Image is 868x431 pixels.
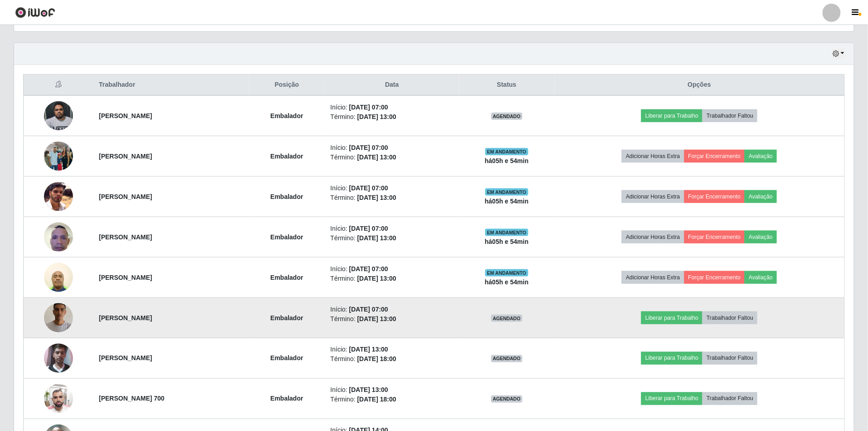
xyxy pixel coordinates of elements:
[622,231,684,243] button: Adicionar Horas Extra
[485,229,528,236] span: EM ANDAMENTO
[270,153,303,160] strong: Embalador
[485,188,528,196] span: EM ANDAMENTO
[684,150,745,163] button: Forçar Encerramento
[331,305,454,314] li: Início:
[702,392,757,405] button: Trabalhador Faltou
[684,271,745,284] button: Forçar Encerramento
[622,271,684,284] button: Adicionar Horas Extra
[357,194,396,201] time: [DATE] 13:00
[491,315,523,322] span: AGENDADO
[270,112,303,119] strong: Embalador
[485,278,529,286] strong: há 05 h e 54 min
[684,190,745,203] button: Forçar Encerramento
[349,386,388,394] time: [DATE] 13:00
[93,74,249,96] th: Trabalhador
[270,314,303,322] strong: Embalador
[357,396,396,403] time: [DATE] 18:00
[485,148,528,155] span: EM ANDAMENTO
[331,355,454,364] li: Término:
[270,233,303,241] strong: Embalador
[331,153,454,162] li: Término:
[357,234,396,242] time: [DATE] 13:00
[331,395,454,405] li: Término:
[485,269,528,277] span: EM ANDAMENTO
[349,306,388,313] time: [DATE] 07:00
[349,225,388,232] time: [DATE] 07:00
[485,238,529,245] strong: há 05 h e 54 min
[622,150,684,163] button: Adicionar Horas Extra
[270,395,303,402] strong: Embalador
[459,74,554,96] th: Status
[491,113,523,120] span: AGENDADO
[99,395,165,402] strong: [PERSON_NAME] 700
[357,275,396,282] time: [DATE] 13:00
[357,315,396,322] time: [DATE] 13:00
[485,157,529,164] strong: há 05 h e 54 min
[99,233,152,241] strong: [PERSON_NAME]
[99,314,152,322] strong: [PERSON_NAME]
[44,182,73,211] img: 1734717801679.jpeg
[331,314,454,324] li: Término:
[349,184,388,192] time: [DATE] 07:00
[745,271,777,284] button: Avaliação
[44,137,73,176] img: 1736432755122.jpeg
[745,231,777,243] button: Avaliação
[44,379,73,418] img: 1752975138794.jpeg
[270,274,303,281] strong: Embalador
[349,265,388,272] time: [DATE] 07:00
[331,103,454,112] li: Início:
[99,274,152,281] strong: [PERSON_NAME]
[331,112,454,122] li: Término:
[641,352,702,365] button: Liberar para Trabalho
[641,109,702,122] button: Liberar para Trabalho
[99,153,152,160] strong: [PERSON_NAME]
[270,193,303,200] strong: Embalador
[44,292,73,344] img: 1755648406339.jpeg
[325,74,459,96] th: Data
[702,352,757,365] button: Trabalhador Faltou
[331,264,454,274] li: Início:
[249,74,325,96] th: Posição
[357,154,396,161] time: [DATE] 13:00
[331,386,454,395] li: Início:
[349,104,388,111] time: [DATE] 07:00
[331,345,454,355] li: Início:
[15,7,55,18] img: CoreUI Logo
[331,274,454,283] li: Término:
[622,190,684,203] button: Adicionar Horas Extra
[331,183,454,193] li: Início:
[44,96,73,135] img: 1718553093069.jpeg
[745,150,777,163] button: Avaliação
[357,356,396,363] time: [DATE] 18:00
[99,112,152,119] strong: [PERSON_NAME]
[99,355,152,362] strong: [PERSON_NAME]
[684,231,745,243] button: Forçar Encerramento
[349,144,388,151] time: [DATE] 07:00
[745,190,777,203] button: Avaliação
[357,113,396,120] time: [DATE] 13:00
[702,109,757,122] button: Trabalhador Faltou
[702,312,757,324] button: Trabalhador Faltou
[99,193,152,200] strong: [PERSON_NAME]
[555,74,845,96] th: Opções
[270,355,303,362] strong: Embalador
[349,346,388,353] time: [DATE] 13:00
[491,355,523,362] span: AGENDADO
[44,339,73,377] img: 1754433269176.jpeg
[491,396,523,403] span: AGENDADO
[44,218,73,256] img: 1749852660115.jpeg
[641,392,702,405] button: Liberar para Trabalho
[44,258,73,297] img: 1743711835894.jpeg
[331,233,454,243] li: Término:
[331,143,454,153] li: Início:
[331,224,454,233] li: Início:
[485,198,529,205] strong: há 05 h e 54 min
[331,193,454,203] li: Término:
[641,312,702,324] button: Liberar para Trabalho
